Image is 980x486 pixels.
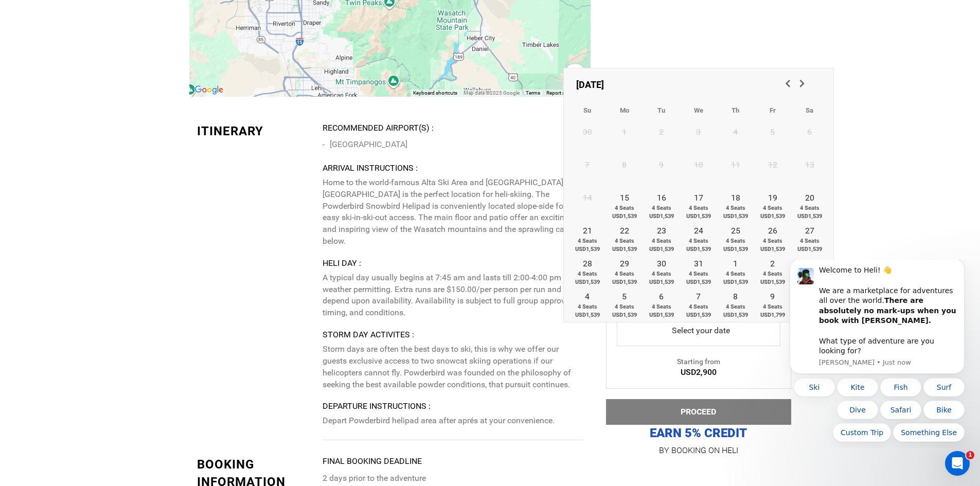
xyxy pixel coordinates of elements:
[606,254,643,287] a: 294 SeatsUSD1,539
[569,254,606,287] a: 284 SeatsUSD1,539
[680,221,717,254] a: 244 SeatsUSD1,539
[606,270,643,286] span: 4 Seats USD1,539
[754,98,791,122] th: Friday
[569,221,606,254] a: 214 SeatsUSD1,539
[606,443,791,458] p: BY BOOKING ON HELI
[569,98,606,122] th: Sunday
[717,303,754,319] span: 4 Seats USD1,539
[464,90,520,96] span: Map data ©2025 Google
[945,451,970,476] iframe: Intercom live chat
[791,204,828,220] span: 4 Seats USD1,539
[192,83,226,97] a: Open this area in Google Maps (opens a new window)
[323,329,582,341] div: Storm Day Activites :
[754,237,791,253] span: 4 Seats USD1,539
[323,122,582,134] div: Recommended Airport(s) :
[680,188,717,221] a: 174 SeatsUSD1,539
[791,98,828,122] th: Saturday
[569,287,606,320] a: 44 SeatsUSD1,539
[45,98,183,107] p: Message from Carl, sent Just now
[780,76,797,93] a: Previous
[754,270,791,286] span: 4 Seats USD1,539
[791,188,828,221] a: 204 SeatsUSD1,539
[63,141,104,159] button: Quick reply: Dive
[966,451,974,459] span: 1
[680,237,717,253] span: 4 Seats USD1,539
[643,287,680,320] a: 64 SeatsUSD1,539
[754,254,791,287] a: 24 SeatsUSD1,539
[791,221,828,254] a: 274 SeatsUSD1,539
[606,399,791,425] button: PROCEED
[717,98,754,122] th: Thursday
[106,118,147,137] button: Quick reply: Fish
[606,287,643,320] a: 54 SeatsUSD1,539
[323,258,582,269] div: Heli Day :
[323,272,582,319] p: A typical day usually begins at 7:45 am and lasts till 2:00-4:00 pm daily, weather permitting. Ex...
[680,98,717,122] th: Wednesday
[754,221,791,254] a: 264 SeatsUSD1,539
[323,415,582,427] p: Depart Powderbird helipad area after aprés at your convenience.
[23,8,40,25] img: Profile image for Carl
[606,188,643,221] a: 154 SeatsUSD1,539
[643,270,680,286] span: 4 Seats USD1,539
[643,221,680,254] a: 234 SeatsUSD1,539
[413,89,457,97] button: Keyboard shortcuts
[149,118,190,137] button: Quick reply: Surf
[606,303,643,319] span: 4 Seats USD1,539
[791,237,828,253] span: 4 Seats USD1,539
[45,37,182,65] b: There are absolutely no mark-ups when you book with [PERSON_NAME].
[323,177,582,247] p: Home to the world-famous Alta Ski Area and [GEOGRAPHIC_DATA], [GEOGRAPHIC_DATA] is the perfect lo...
[323,401,582,412] div: Departure Instructions :
[45,6,183,96] div: Welcome to Heli! 👋 We are a marketplace for adventures all over the world. What type of adventure...
[323,163,582,174] div: Arrival Instructions :
[643,188,680,221] a: 164 SeatsUSD1,539
[119,164,190,182] button: Quick reply: Something Else
[643,254,680,287] a: 304 SeatsUSD1,539
[643,303,680,319] span: 4 Seats USD1,539
[565,64,585,84] button: Map camera controls
[717,254,754,287] a: 14 SeatsUSD1,539
[717,237,754,253] span: 4 Seats USD1,539
[323,473,582,484] p: 2 days prior to the adventure
[717,221,754,254] a: 254 SeatsUSD1,539
[323,344,582,390] p: Storm days are often the best days to ski, this is why we offer our guests exclusive access to tw...
[20,118,61,137] button: Quick reply: Ski
[323,456,422,466] strong: Final booking deadline
[717,188,754,221] a: 184 SeatsUSD1,539
[680,254,717,287] a: 314 SeatsUSD1,539
[15,118,190,182] div: Quick reply options
[607,366,791,378] div: USD2,900
[606,237,643,253] span: 4 Seats USD1,539
[774,260,980,448] iframe: Intercom notifications message
[526,90,540,96] a: Terms (opens in new tab)
[680,204,717,220] span: 4 Seats USD1,539
[791,254,828,287] a: 34 SeatsUSD1,539
[192,83,226,97] img: Google
[106,141,147,159] button: Quick reply: Safari
[569,270,606,286] span: 4 Seats USD1,539
[197,122,315,140] div: Itinerary
[680,270,717,286] span: 4 Seats USD1,539
[754,287,791,320] a: 94 SeatsUSD1,799
[606,98,643,122] th: Monday
[606,204,643,220] span: 4 Seats USD1,539
[59,164,117,182] button: Quick reply: Custom Trip
[680,287,717,320] a: 74 SeatsUSD1,539
[680,303,717,319] span: 4 Seats USD1,539
[323,137,582,152] li: [GEOGRAPHIC_DATA]
[569,237,606,253] span: 4 Seats USD1,539
[717,287,754,320] a: 84 SeatsUSD1,539
[569,303,606,319] span: 4 Seats USD1,539
[717,270,754,286] span: 4 Seats USD1,539
[643,98,680,122] th: Tuesday
[754,303,791,319] span: 4 Seats USD1,799
[63,118,104,137] button: Quick reply: Kite
[546,90,587,96] a: Report a map error
[754,204,791,220] span: 4 Seats USD1,539
[754,188,791,221] a: 194 SeatsUSD1,539
[794,76,812,93] a: Next
[717,204,754,220] span: 4 Seats USD1,539
[149,141,190,159] button: Quick reply: Bike
[45,6,183,96] div: Message content
[643,204,680,220] span: 4 Seats USD1,539
[606,221,643,254] a: 224 SeatsUSD1,539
